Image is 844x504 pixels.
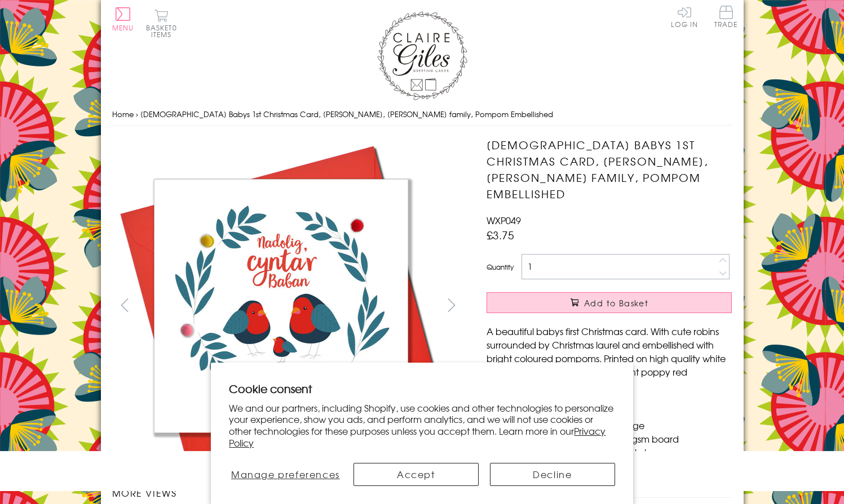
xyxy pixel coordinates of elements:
button: Menu [112,7,134,31]
button: Manage preferences [229,463,342,486]
span: 0 items [151,23,177,39]
a: Privacy Policy [229,424,606,449]
h2: Cookie consent [229,381,615,396]
a: Log In [671,6,698,28]
p: We and our partners, including Shopify, use cookies and other technologies to personalize your ex... [229,402,615,449]
button: prev [112,292,138,318]
span: £3.75 [487,227,514,243]
h1: [DEMOGRAPHIC_DATA] Babys 1st Christmas Card, [PERSON_NAME], [PERSON_NAME] family, Pompom Embellished [487,137,732,202]
h3: More views [112,486,465,499]
span: Manage preferences [231,467,340,481]
img: Welsh Babys 1st Christmas Card, Nadolig Llawen, Robin family, Pompom Embellished [112,137,450,475]
span: Trade [714,6,738,28]
button: Accept [353,463,479,486]
nav: breadcrumbs [112,103,732,126]
a: Trade [714,6,738,30]
img: Claire Giles Greetings Cards [377,11,467,100]
a: Home [112,109,134,119]
button: Decline [490,463,615,486]
button: Basket0 items [146,9,177,38]
span: WXP049 [487,213,521,227]
span: › [136,109,138,119]
label: Quantity [487,262,514,272]
span: Add to Basket [584,297,648,309]
span: [DEMOGRAPHIC_DATA] Babys 1st Christmas Card, [PERSON_NAME], [PERSON_NAME] family, Pompom Embellished [140,109,553,119]
span: Menu [112,23,134,33]
img: Welsh Babys 1st Christmas Card, Nadolig Llawen, Robin family, Pompom Embellished [464,137,802,475]
button: Add to Basket [487,292,732,313]
button: next [439,292,464,318]
p: A beautiful babys first Christmas card. With cute robins surrounded by Christmas laurel and embel... [487,324,732,392]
